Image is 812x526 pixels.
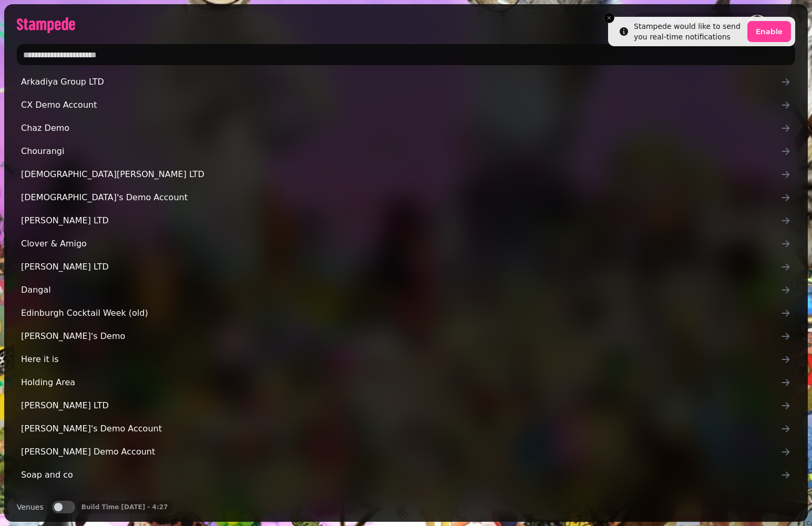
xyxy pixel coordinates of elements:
[21,284,780,296] span: Dangal
[17,17,75,33] img: logo
[604,13,614,23] button: Close toast
[21,330,780,343] span: [PERSON_NAME]'s Demo
[21,238,780,250] span: Clover & Amigo
[17,71,795,92] a: Arkadiya Group LTD
[17,441,795,462] a: [PERSON_NAME] Demo Account
[17,326,795,347] a: [PERSON_NAME]'s Demo
[17,210,795,231] a: [PERSON_NAME] LTD
[17,256,795,277] a: [PERSON_NAME] LTD
[21,376,780,389] span: Holding Area
[747,21,791,42] button: Enable
[17,418,795,439] a: [PERSON_NAME]'s Demo Account
[17,372,795,393] a: Holding Area
[21,469,780,481] span: Soap and co
[21,446,780,458] span: [PERSON_NAME] Demo Account
[21,261,780,273] span: [PERSON_NAME] LTD
[21,422,780,435] span: [PERSON_NAME]'s Demo Account
[17,349,795,370] a: Here it is
[21,76,780,88] span: Arkadiya Group LTD
[21,353,780,366] span: Here it is
[21,191,780,204] span: [DEMOGRAPHIC_DATA]'s Demo Account
[21,168,780,181] span: [DEMOGRAPHIC_DATA][PERSON_NAME] LTD
[17,141,795,162] a: Chourangi
[21,214,780,227] span: [PERSON_NAME] LTD
[17,233,795,254] a: Clover & Amigo
[17,395,795,416] a: [PERSON_NAME] LTD
[21,399,780,412] span: [PERSON_NAME] LTD
[21,145,780,158] span: Chourangi
[17,187,795,208] a: [DEMOGRAPHIC_DATA]'s Demo Account
[21,99,780,111] span: CX Demo Account
[17,95,795,116] a: CX Demo Account
[17,488,795,509] a: Stampede Root Org
[17,164,795,185] a: [DEMOGRAPHIC_DATA][PERSON_NAME] LTD
[634,21,743,42] div: Stampede would like to send you real-time notifications
[17,280,795,301] a: Dangal
[17,303,795,324] a: Edinburgh Cocktail Week (old)
[21,307,780,319] span: Edinburgh Cocktail Week (old)
[17,118,795,139] a: Chaz Demo
[21,122,780,135] span: Chaz Demo
[17,465,795,486] a: Soap and co
[21,492,780,504] span: Stampede Root Org
[17,501,44,513] label: Venues
[81,503,168,511] p: Build Time [DATE] - 4:27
